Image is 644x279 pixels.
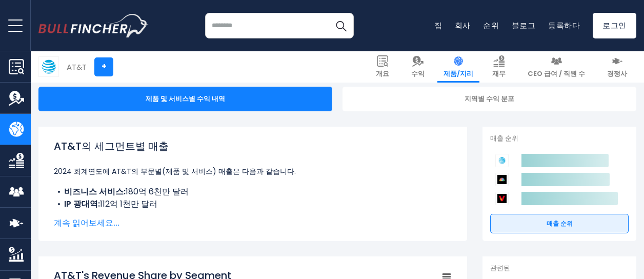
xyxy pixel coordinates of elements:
font: 2024 회계연도에 AT&T의 부문별(제품 및 서비스) 매출은 다음과 같습니다. [54,166,296,176]
a: 개요 [370,51,395,83]
img: AT&T 경쟁사 로고 [495,154,509,167]
font: 매출 순위 [490,133,518,143]
img: 불핀처 로고 [38,14,149,37]
font: 비즈니스 서비스: [64,186,126,197]
img: T 로고 [39,57,58,76]
font: CEO 급여 / 직원 수 [528,69,585,78]
font: + [102,61,107,72]
a: 제품/지리 [437,51,479,83]
a: CEO 급여 / 직원 수 [521,51,591,83]
font: AT&T [67,62,87,72]
font: IP 광대역: [64,198,100,210]
img: Verizon Communications 경쟁사 로고 [495,192,509,205]
a: 회사 [455,20,471,31]
a: 재무 [486,51,512,83]
a: 홈페이지로 이동 [38,14,149,37]
font: 재무 [492,69,506,78]
a: 로그인 [593,13,636,38]
font: 제품 및 서비스별 수익 내역 [146,94,225,104]
font: 경쟁사 [607,69,627,78]
font: 180억 6천만 달러 [126,186,189,197]
font: 매출 순위 [547,219,573,228]
a: + [94,57,113,76]
font: 관련된 [490,263,510,273]
a: 순위 [483,20,499,31]
font: AT&T의 세그먼트별 매출 [54,139,169,153]
font: 지역별 수익 분포 [465,94,514,104]
font: 제품/지리 [444,69,473,78]
font: 계속 읽어보세요... [54,217,119,229]
a: 수익 [405,51,431,83]
button: 찾다 [328,13,354,38]
img: Comcast Corporation 경쟁사 로고 [495,173,509,186]
font: 로그인 [602,20,627,31]
a: 매출 순위 [490,214,629,233]
font: 개요 [376,69,389,78]
font: 112억 1천만 달러 [100,198,157,210]
a: 블로그 [512,20,536,31]
a: 경쟁사 [601,51,633,83]
a: 집 [434,20,442,31]
font: 수익 [411,69,425,78]
a: 등록하다 [548,20,580,31]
